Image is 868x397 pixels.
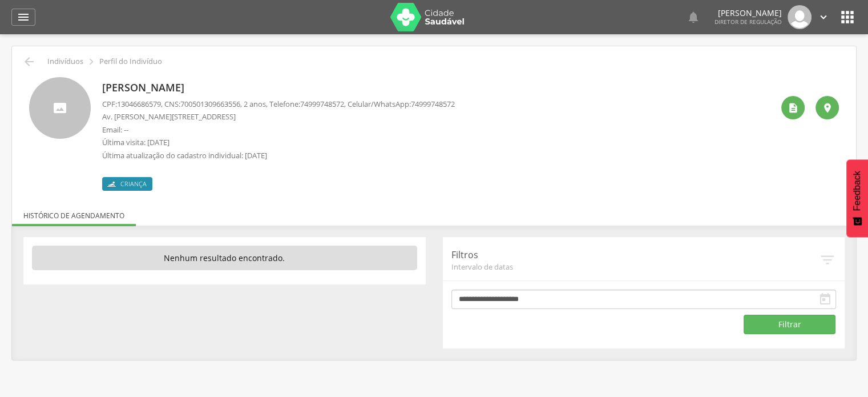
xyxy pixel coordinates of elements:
[47,57,83,66] p: Indivíduos
[817,11,830,23] i: 
[17,10,30,24] i: 
[846,159,868,237] button: Feedback - Mostrar pesquisa
[822,102,833,114] i: 
[120,179,147,189] span: Criança
[102,150,455,161] p: Última atualização do cadastro individual: [DATE]
[687,5,700,29] a: 
[451,262,819,272] span: Intervalo de datas
[99,57,162,66] p: Perfil do Indivíduo
[85,55,98,68] i: 
[687,10,700,24] i: 
[838,8,857,26] i: 
[32,246,417,271] p: Nenhum resultado encontrado.
[411,99,455,109] span: 74999748572
[714,9,782,17] p: [PERSON_NAME]
[819,251,836,268] i: 
[451,248,819,262] p: Filtros
[788,102,799,114] i: 
[852,171,862,211] span: Feedback
[102,81,455,95] p: [PERSON_NAME]
[117,99,161,109] span: 13046686579
[102,111,455,122] p: Av. [PERSON_NAME][STREET_ADDRESS]
[22,55,36,69] i: Voltar
[102,99,455,110] p: CPF: , CNS: , 2 anos, Telefone: , Celular/WhatsApp:
[714,18,782,26] span: Diretor de regulação
[102,137,455,148] p: Última visita: [DATE]
[815,96,839,119] div: Localização
[781,96,805,119] div: Ver histórico de cadastramento
[818,292,832,306] i: 
[102,125,455,135] p: Email: --
[180,99,240,109] span: 700501309663556
[300,99,344,109] span: 74999748572
[744,315,835,334] button: Filtrar
[11,9,35,26] a: 
[817,5,830,29] a: 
